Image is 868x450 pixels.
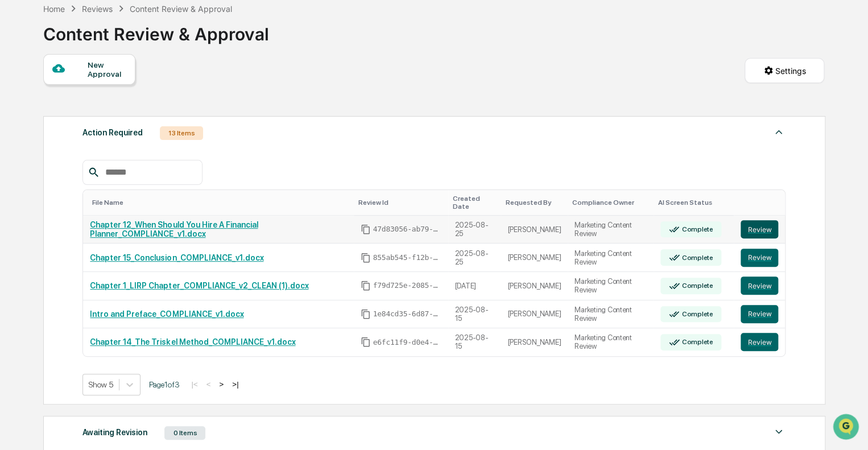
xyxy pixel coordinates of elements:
[90,253,263,262] a: Chapter 15_Conclusion_COMPLIANCE_v1.docx
[43,15,269,44] div: Content Review & Approval
[568,216,654,244] td: Marketing Content Review
[361,280,371,291] span: Copy Id
[453,195,497,210] div: Toggle SortBy
[772,425,786,439] img: caret
[92,199,349,207] div: Toggle SortBy
[373,225,441,234] span: 47d83056-ab79-4583-a5a1-820bf583b5b0
[568,300,654,329] td: Marketing Content Review
[361,224,371,234] span: Copy Id
[216,379,227,389] button: >
[188,379,201,389] button: |<
[149,380,179,389] span: Page 1 of 3
[448,216,501,244] td: 2025-08-25
[448,328,501,356] td: 2025-08-15
[772,125,786,139] img: caret
[680,282,713,290] div: Complete
[90,220,258,238] a: Chapter 12_When Should You Hire A Financial Planner_COMPLIANCE_v1.docx
[94,143,141,155] span: Attestations
[39,98,144,108] div: We're available if you need us!
[741,276,778,295] button: Review
[229,379,242,389] button: >|
[80,192,138,201] a: Powered byPylon
[741,249,778,267] button: Review
[11,24,207,42] p: How can we help?
[741,220,778,238] button: Review
[568,272,654,300] td: Marketing Content Review
[743,199,780,207] div: Toggle SortBy
[741,333,778,351] button: Review
[82,425,147,440] div: Awaiting Revision
[82,125,143,140] div: Action Required
[568,328,654,356] td: Marketing Content Review
[203,379,214,389] button: <
[448,243,501,272] td: 2025-08-25
[113,193,138,201] span: Pylon
[658,199,729,207] div: Toggle SortBy
[160,126,203,140] div: 13 Items
[7,139,78,159] a: 🖐️Preclearance
[90,281,308,290] a: Chapter 1_LIRP Chapter_COMPLIANCE_v2_CLEAN (1).docx
[448,272,501,300] td: [DATE]
[7,160,76,181] a: 🔎Data Lookup
[11,145,20,154] div: 🖐️
[373,253,441,262] span: 855ab545-f12b-45cb-b915-a31f10fedb5a
[501,216,568,244] td: [PERSON_NAME]
[11,166,20,175] div: 🔎
[373,338,441,347] span: e6fc11f9-d0e4-451f-a3f4-8343b0359d11
[130,4,232,14] div: Content Review & Approval
[23,165,72,176] span: Data Lookup
[90,309,243,319] a: Intro and Preface_COMPLIANCE_v1.docx
[501,243,568,272] td: [PERSON_NAME]
[82,145,92,154] div: 🗄️
[23,143,73,155] span: Preclearance
[88,60,126,79] div: New Approval
[39,87,187,98] div: Start new chat
[680,254,713,262] div: Complete
[832,412,862,443] iframe: Open customer support
[448,300,501,329] td: 2025-08-15
[358,199,444,207] div: Toggle SortBy
[680,338,713,346] div: Complete
[361,337,371,347] span: Copy Id
[501,272,568,300] td: [PERSON_NAME]
[361,309,371,319] span: Copy Id
[30,52,188,64] input: Clear
[741,305,778,323] button: Review
[11,87,32,108] img: 1746055101610-c473b297-6a78-478c-a979-82029cc54cd1
[501,328,568,356] td: [PERSON_NAME]
[501,300,568,329] td: [PERSON_NAME]
[82,4,113,14] div: Reviews
[164,426,205,440] div: 0 Items
[361,253,371,263] span: Copy Id
[193,90,207,104] button: Start new chat
[43,4,65,14] div: Home
[373,281,441,290] span: f79d725e-2085-4ea9-8af3-24c195a2da08
[373,309,441,319] span: 1e84cd35-6d87-4bf4-a0eb-d060efed98c8
[78,139,146,159] a: 🗄️Attestations
[568,243,654,272] td: Marketing Content Review
[505,199,563,207] div: Toggle SortBy
[90,337,295,346] a: Chapter 14_The Triskel Method_COMPLIANCE_v1.docx
[680,310,713,318] div: Complete
[745,58,824,83] button: Settings
[572,199,649,207] div: Toggle SortBy
[680,225,713,233] div: Complete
